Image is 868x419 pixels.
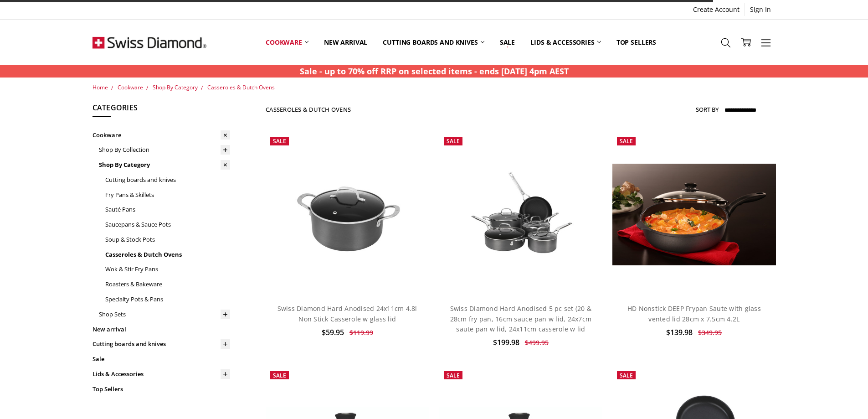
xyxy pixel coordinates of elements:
[92,367,230,382] a: Lids & Accessories
[153,83,198,91] a: Shop By Category
[92,352,230,367] a: Sale
[105,217,230,232] a: Saucepans & Sauce Pots
[439,133,602,296] a: Swiss Diamond Hard Anodised 5 pc set (20 & 28cm fry pan, 16cm sauce pan w lid, 24x7cm saute pan w...
[620,372,633,379] span: Sale
[523,22,608,62] a: Lids & Accessories
[92,336,230,352] a: Cutting boards and knives
[105,187,230,202] a: Fry Pans & Skillets
[92,20,206,65] img: Free Shipping On Every Order
[118,83,143,91] a: Cookware
[450,304,592,333] a: Swiss Diamond Hard Anodised 5 pc set (20 & 28cm fry pan, 16cm sauce pan w lid, 24x7cm saute pan w...
[349,328,373,337] span: $119.99
[207,83,275,91] a: Casseroles & Dutch Ovens
[696,102,719,117] label: Sort By
[266,133,429,296] a: Swiss Diamond Hard Anodised 24x11cm 4.8l Non Stick Casserole w glass lid
[277,304,417,323] a: Swiss Diamond Hard Anodised 24x11cm 4.8l Non Stick Casserole w glass lid
[698,328,722,337] span: $349.95
[612,164,776,265] img: HD Nonstick DEEP Frypan Saute with glass vented lid 28cm x 7.5cm 4.2L
[620,137,633,145] span: Sale
[666,327,693,337] span: $139.98
[266,106,351,113] h1: Casseroles & Dutch Ovens
[273,372,286,379] span: Sale
[627,304,761,323] a: HD Nonstick DEEP Frypan Saute with glass vented lid 28cm x 7.5cm 4.2L
[99,307,230,322] a: Shop Sets
[447,372,460,379] span: Sale
[105,232,230,247] a: Soup & Stock Pots
[273,137,286,145] span: Sale
[105,277,230,292] a: Roasters & Bakeware
[439,159,602,269] img: Swiss Diamond Hard Anodised 5 pc set (20 & 28cm fry pan, 16cm sauce pan w lid, 24x7cm saute pan w...
[300,66,569,77] strong: Sale - up to 70% off RRP on selected items - ends [DATE] 4pm AEST
[105,172,230,187] a: Cutting boards and knives
[375,22,492,62] a: Cutting boards and knives
[92,102,230,118] h5: Categories
[266,160,429,269] img: Swiss Diamond Hard Anodised 24x11cm 4.8l Non Stick Casserole w glass lid
[105,292,230,307] a: Specialty Pots & Pans
[92,128,230,143] a: Cookware
[492,22,523,62] a: Sale
[92,83,108,91] a: Home
[525,338,549,347] span: $499.95
[99,157,230,172] a: Shop By Category
[322,327,344,337] span: $59.95
[609,22,664,62] a: Top Sellers
[258,22,316,62] a: Cookware
[105,262,230,277] a: Wok & Stir Fry Pans
[447,137,460,145] span: Sale
[688,3,745,16] a: Create Account
[92,382,230,397] a: Top Sellers
[745,3,776,16] a: Sign In
[612,133,776,296] a: HD Nonstick DEEP Frypan Saute with glass vented lid 28cm x 7.5cm 4.2L
[316,22,375,62] a: New arrival
[493,337,519,347] span: $199.98
[105,247,230,262] a: Casseroles & Dutch Ovens
[105,202,230,217] a: Sauté Pans
[92,322,230,337] a: New arrival
[99,142,230,157] a: Shop By Collection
